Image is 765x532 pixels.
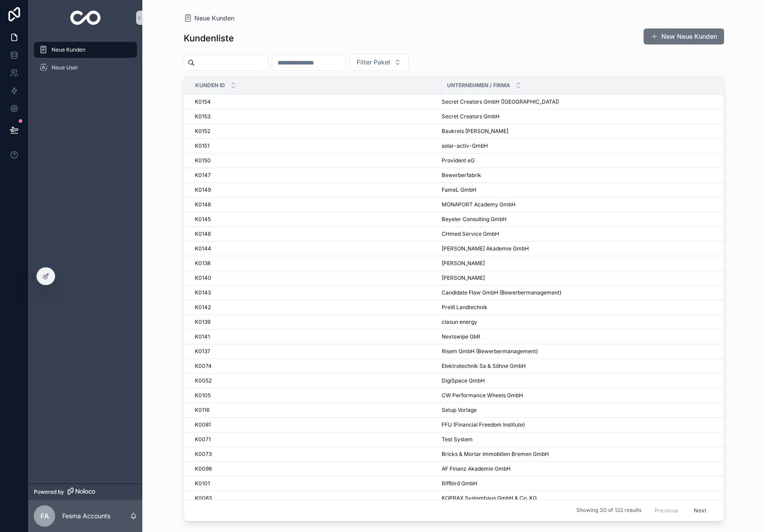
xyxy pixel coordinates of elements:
[34,60,137,76] a: Neue User
[442,480,477,487] span: Riffbird GmbH
[195,304,211,311] span: K0142
[195,480,210,487] span: K0101
[195,333,210,340] span: K0141
[28,36,142,87] div: scrollable content
[442,245,529,252] span: [PERSON_NAME] Akademie GmbH
[442,201,727,208] a: MONAPORT Academy GmbH
[34,42,137,58] a: Neue Kunden
[442,465,511,472] span: AF Finanz Akademie GmbH
[52,46,85,53] span: Neue Kunden
[195,82,225,89] span: Kunden ID
[195,186,211,193] span: K0149
[195,201,436,208] a: K0148
[195,274,211,282] span: K0140
[442,407,477,414] span: Setup Vorlage
[442,260,727,267] a: [PERSON_NAME]
[195,245,211,252] span: K0144
[195,98,436,105] a: K0154
[442,274,485,282] span: [PERSON_NAME]
[442,436,473,443] span: Test System
[195,113,210,120] span: K0153
[442,451,727,458] a: Bricks & Mortar Immobilien Bremen GmbH
[34,488,64,496] span: Powered by
[195,436,436,443] a: K0071
[195,157,211,164] span: K0150
[195,318,436,326] a: K0139
[442,172,727,179] a: Bewerberfabrik
[442,495,537,502] span: KOPRAX Systemhaus GmbH & Co. KG
[195,216,211,223] span: K0145
[442,98,559,105] span: Secret Creators GmbH ([GEOGRAPHIC_DATA])
[40,511,49,521] span: FA
[195,451,436,458] a: K0073
[195,274,436,282] a: K0140
[195,407,209,414] span: K0116
[442,201,515,208] span: MONAPORT Academy GmbH
[195,495,212,502] span: K0083
[442,289,561,296] span: Candidate Flow GmbH (Bewerbermanagement)
[195,230,211,238] span: K0146
[442,465,727,472] a: AF Finanz Akademie GmbH
[195,465,212,472] span: K0098
[442,304,487,311] span: Preiß Landtechnik
[442,230,727,238] a: CHmed Service GmbH
[442,363,526,370] span: Elektrotechnik Sa & Söhne GmbH
[195,348,436,355] a: K0137
[195,421,436,428] a: K0081
[442,363,727,370] a: Elektrotechnik Sa & Söhne GmbH
[442,348,727,355] a: Risem GmbH (Bewerbermanagement)
[442,333,480,340] span: Nextswipe GbR
[195,421,211,428] span: K0081
[195,480,436,487] a: K0101
[349,54,409,71] button: Select Button
[195,230,436,238] a: K0146
[442,407,727,414] a: Setup Vorlage
[195,260,436,267] a: K0138
[442,495,727,502] a: KOPRAX Systemhaus GmbH & Co. KG
[442,377,727,384] a: DigiSpace GmbH
[442,451,549,458] span: Bricks & Mortar Immobilien Bremen GmbH
[442,318,727,326] a: clasun energy
[644,28,724,44] button: New Neue Kunden
[442,348,538,355] span: Risem GmbH (Bewerbermanagement)
[70,11,101,25] img: App logo
[195,113,436,120] a: K0153
[442,142,488,149] span: solar-activ-GmbH
[195,436,211,443] span: K0071
[195,451,212,458] span: K0073
[442,230,499,238] span: CHmed Service GmbH
[195,363,436,370] a: K0074
[195,304,436,311] a: K0142
[442,289,727,296] a: Candidate Flow GmbH (Bewerbermanagement)
[52,64,78,71] span: Neue User
[442,245,727,252] a: [PERSON_NAME] Akademie GmbH
[195,377,436,384] a: K0052
[442,98,727,105] a: Secret Creators GmbH ([GEOGRAPHIC_DATA])
[195,348,210,355] span: K0137
[442,421,727,428] a: FFU (Financial Freedom Institute)
[442,392,523,399] span: CW Performance Wheels GmbH
[442,113,727,120] a: Secret Creators GmbH
[442,333,727,340] a: Nextswipe GbR
[688,504,713,517] button: Next
[194,14,234,23] span: Neue Kunden
[195,157,436,164] a: K0150
[195,172,436,179] a: K0147
[195,495,436,502] a: K0083
[195,142,436,149] a: K0151
[195,201,211,208] span: K0148
[184,32,234,44] h1: Kundenliste
[195,186,436,193] a: K0149
[195,392,436,399] a: K0105
[442,260,485,267] span: [PERSON_NAME]
[442,186,727,193] a: FameL GmbH
[442,436,727,443] a: Test System
[442,304,727,311] a: Preiß Landtechnik
[195,289,211,296] span: K0143
[195,289,436,296] a: K0143
[442,480,727,487] a: Riffbird GmbH
[442,157,475,164] span: Provident eG
[442,186,476,193] span: FameL GmbH
[442,392,727,399] a: CW Performance Wheels GmbH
